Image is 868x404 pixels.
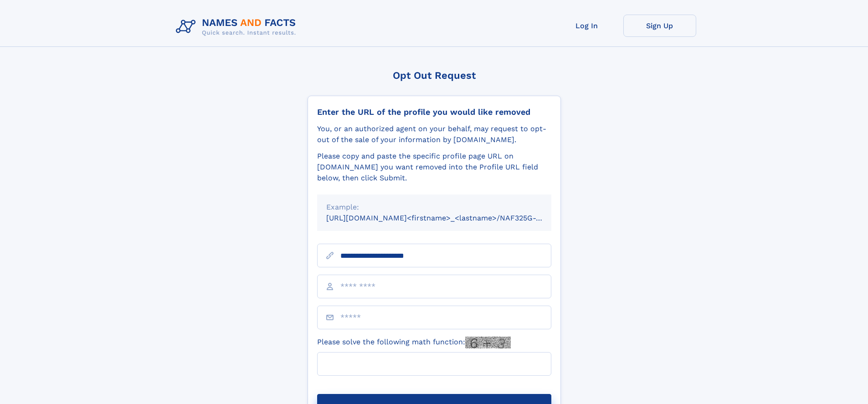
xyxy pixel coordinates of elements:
a: Log In [550,15,623,37]
div: Example: [326,202,542,213]
small: [URL][DOMAIN_NAME]<firstname>_<lastname>/NAF325G-xxxxxxxx [326,214,569,222]
div: Please copy and paste the specific profile page URL on [DOMAIN_NAME] you want removed into the Pr... [317,151,551,184]
label: Please solve the following math function: [317,337,511,348]
div: Opt Out Request [308,70,561,81]
div: Enter the URL of the profile you would like removed [317,107,551,117]
img: Logo Names and Facts [172,15,303,39]
div: You, or an authorized agent on your behalf, may request to opt-out of the sale of your informatio... [317,123,551,145]
a: Sign Up [623,15,696,37]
